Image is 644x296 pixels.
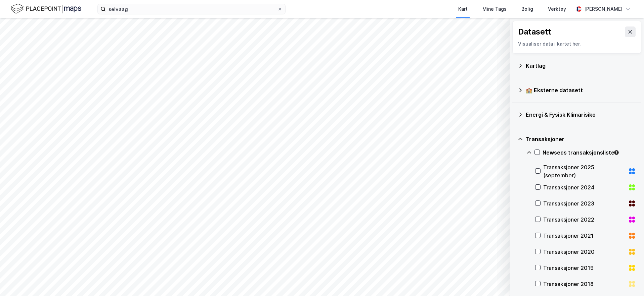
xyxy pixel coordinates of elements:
div: Transaksjoner 2023 [543,199,625,208]
div: Transaksjoner 2020 [543,248,625,256]
div: Mine Tags [482,5,507,13]
div: Transaksjoner 2021 [543,232,625,240]
div: Transaksjoner [526,135,636,143]
div: Transaksjoner 2019 [543,264,625,272]
div: Energi & Fysisk Klimarisiko [526,111,636,119]
div: Transaksjoner 2022 [543,216,625,224]
div: Kartlag [526,62,636,70]
div: Newsecs transaksjonsliste [543,149,636,157]
div: 🏫 Eksterne datasett [526,86,636,94]
input: Søk på adresse, matrikkel, gårdeiere, leietakere eller personer [106,4,277,14]
div: Verktøy [548,5,566,13]
div: Visualiser data i kartet her. [518,40,636,48]
div: [PERSON_NAME] [584,5,622,13]
div: Tooltip anchor [613,150,619,156]
div: Datasett [518,26,551,37]
div: Transaksjoner 2018 [543,280,625,288]
div: Transaksjoner 2024 [543,183,625,191]
div: Kart [458,5,468,13]
iframe: Chat Widget [610,264,644,296]
div: Bolig [521,5,533,13]
div: Transaksjoner 2025 (september) [543,163,625,179]
div: Kontrollprogram for chat [610,264,644,296]
img: logo.f888ab2527a4732fd821a326f86c7f29.svg [11,3,81,15]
